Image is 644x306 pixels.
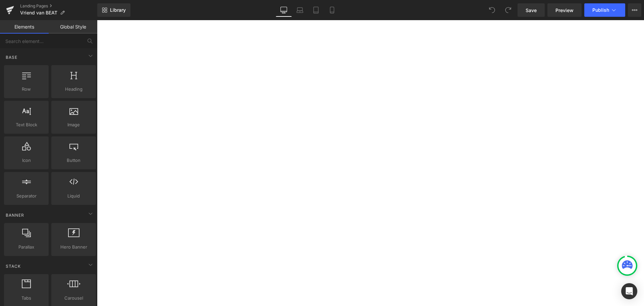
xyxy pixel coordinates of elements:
button: Undo [485,3,499,17]
a: Tablet [308,3,324,17]
span: Icon [6,157,47,164]
span: Heading [53,86,94,93]
span: Text Block [6,121,47,128]
div: Open Intercom Messenger [621,283,637,299]
a: Mobile [324,3,340,17]
span: Separator [6,192,47,200]
span: Base [5,54,18,60]
button: Publish [584,3,625,17]
span: Button [53,157,94,164]
span: Liquid [53,192,94,200]
span: Parallax [6,244,47,251]
span: Publish [592,7,609,13]
span: Hero Banner [53,244,94,251]
span: Vriend van BEAT [20,10,57,15]
span: Library [110,7,126,13]
span: Image [53,121,94,128]
a: Preview [547,3,582,17]
button: Redo [501,3,515,17]
a: Desktop [276,3,292,17]
span: Carousel [53,295,94,302]
a: New Library [97,3,130,17]
span: Row [6,86,47,93]
a: Landing Pages [20,3,97,9]
span: Stack [5,263,21,269]
a: Laptop [292,3,308,17]
span: Preview [555,7,574,14]
a: Global Style [49,20,97,34]
span: Save [526,7,537,14]
span: Banner [5,212,25,218]
button: More [628,3,641,17]
span: Tabs [6,295,47,302]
